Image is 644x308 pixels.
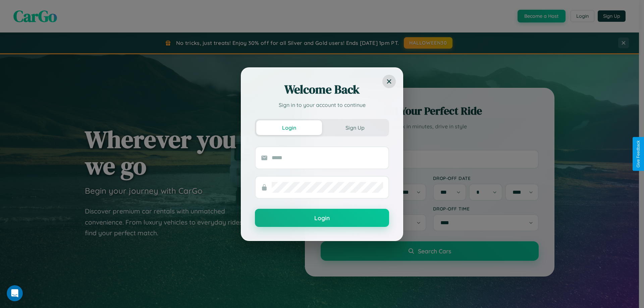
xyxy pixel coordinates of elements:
[636,140,641,168] div: Give Feedback
[255,209,389,227] button: Login
[322,120,388,135] button: Sign Up
[256,120,322,135] button: Login
[255,101,389,109] p: Sign in to your account to continue
[255,81,389,98] h2: Welcome Back
[7,285,23,301] iframe: Intercom live chat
